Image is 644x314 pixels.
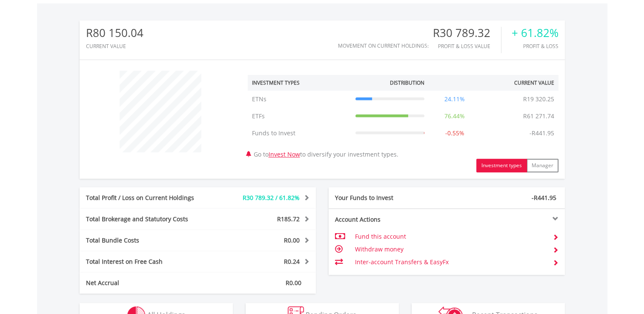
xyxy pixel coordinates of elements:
[355,256,546,268] td: Inter-account Transfers & EasyFx
[329,194,447,202] div: Your Funds to Invest
[355,230,546,243] td: Fund this account
[241,66,565,172] div: Go to to diversify your investment types.
[481,75,558,91] th: Current Value
[476,159,527,172] button: Investment types
[248,108,351,125] td: ETFs
[512,27,558,39] div: + 61.82%
[532,194,556,202] span: -R441.95
[519,91,558,108] td: R19 320.25
[80,279,218,287] div: Net Accrual
[248,75,351,91] th: Investment types
[277,215,300,223] span: R185.72
[355,243,546,256] td: Withdraw money
[512,43,558,49] div: Profit & Loss
[86,27,143,39] div: R80 150.04
[248,91,351,108] td: ETNs
[429,91,481,108] td: 24.11%
[527,159,558,172] button: Manager
[80,257,218,266] div: Total Interest on Free Cash
[80,194,218,202] div: Total Profit / Loss on Current Holdings
[269,150,300,158] a: Invest Now
[338,43,429,49] div: Movement on Current Holdings:
[429,125,481,142] td: -0.55%
[433,43,501,49] div: Profit & Loss Value
[80,215,218,223] div: Total Brokerage and Statutory Costs
[284,257,300,265] span: R0.24
[519,108,558,125] td: R61 271.74
[433,27,501,39] div: R30 789.32
[248,125,351,142] td: Funds to Invest
[390,79,424,86] div: Distribution
[429,108,481,125] td: 76.44%
[329,215,447,224] div: Account Actions
[86,43,143,49] div: CURRENT VALUE
[284,236,300,244] span: R0.00
[243,194,300,202] span: R30 789.32 / 61.82%
[525,125,558,142] td: -R441.95
[80,236,218,245] div: Total Bundle Costs
[286,279,301,287] span: R0.00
